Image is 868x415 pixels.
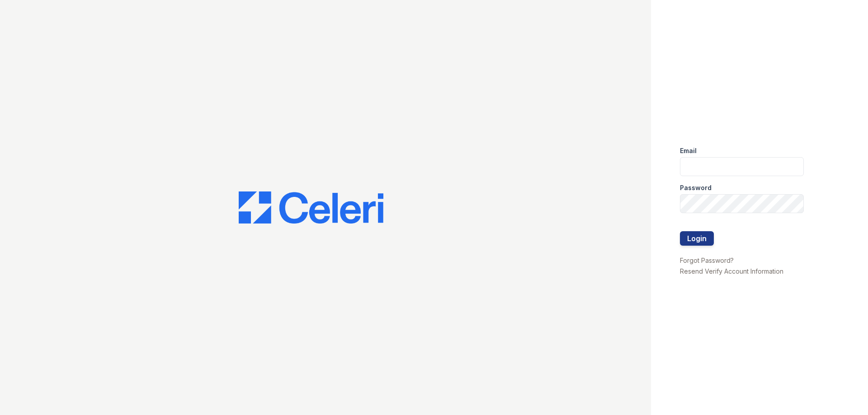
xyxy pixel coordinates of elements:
[239,191,383,224] img: CE_Logo_Blue-a8612792a0a2168367f1c8372b55b34899dd931a85d93a1a3d3e32e68fde9ad4.png
[680,231,714,246] button: Login
[680,256,734,264] a: Forgot Password?
[680,183,712,192] label: Password
[680,146,697,155] label: Email
[680,267,783,275] a: Resend Verify Account Information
